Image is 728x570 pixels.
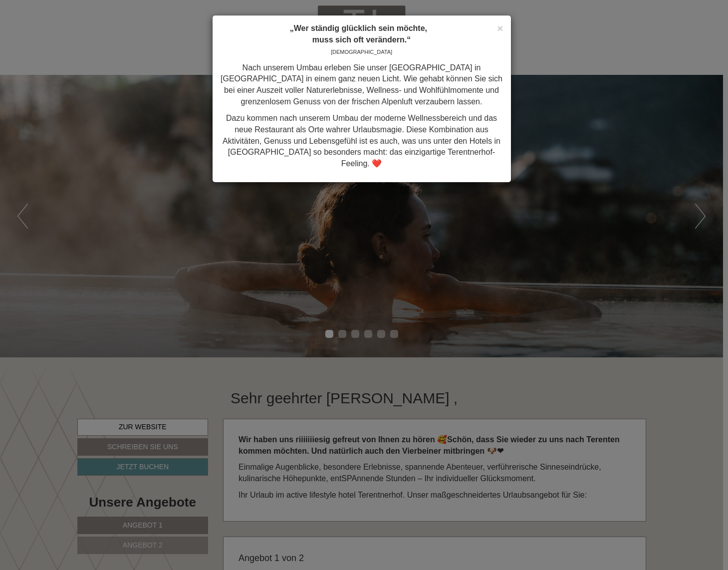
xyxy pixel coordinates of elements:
span: [DEMOGRAPHIC_DATA] [331,49,392,55]
span: × [497,22,503,34]
strong: „Wer ständig glücklich sein möchte, [290,24,427,32]
strong: muss sich oft verändern.“ [312,35,411,44]
p: Nach unserem Umbau erleben Sie unser [GEOGRAPHIC_DATA] in [GEOGRAPHIC_DATA] in einem ganz neuen L... [220,62,503,108]
button: Close [497,23,503,33]
p: Dazu kommen nach unserem Umbau der moderne Wellnessbereich und das neue Restaurant als Orte wahre... [220,113,503,170]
